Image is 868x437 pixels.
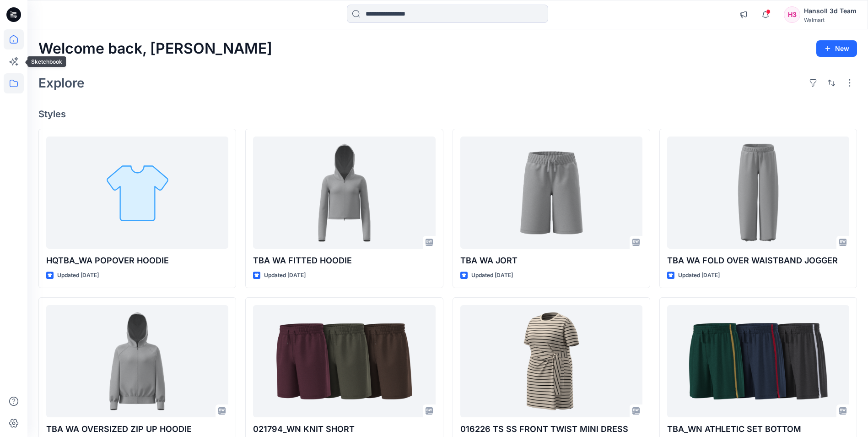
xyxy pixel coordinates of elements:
div: H3 [784,6,800,23]
p: Updated [DATE] [678,271,720,280]
h2: Explore [38,76,85,90]
p: TBA WA FITTED HOODIE [253,254,435,267]
p: Updated [DATE] [57,271,99,280]
h2: Welcome back, [PERSON_NAME] [38,40,272,57]
p: TBA WA FOLD OVER WAISTBAND JOGGER [667,254,849,267]
a: 016226 TS SS FRONT TWIST MINI DRESS [460,305,642,417]
div: Hansoll 3d Team [804,5,857,16]
p: Updated [DATE] [264,271,306,280]
a: TBA WA FOLD OVER WAISTBAND JOGGER [667,137,849,249]
p: Updated [DATE] [471,271,513,280]
p: TBA WA JORT [460,254,642,267]
a: TBA_WN ATHLETIC SET BOTTOM [667,305,849,417]
h4: Styles [38,109,857,120]
p: 021794_WN KNIT SHORT [253,423,435,436]
a: HQTBA_WA POPOVER HOODIE [46,137,228,249]
button: New [816,40,857,57]
a: TBA WA FITTED HOODIE [253,137,435,249]
p: 016226 TS SS FRONT TWIST MINI DRESS [460,423,642,436]
a: 021794_WN KNIT SHORT [253,305,435,417]
p: TBA_WN ATHLETIC SET BOTTOM [667,423,849,436]
p: TBA WA OVERSIZED ZIP UP HOODIE [46,423,228,436]
a: TBA WA JORT [460,137,642,249]
p: HQTBA_WA POPOVER HOODIE [46,254,228,267]
div: Walmart [804,16,857,23]
a: TBA WA OVERSIZED ZIP UP HOODIE [46,305,228,417]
